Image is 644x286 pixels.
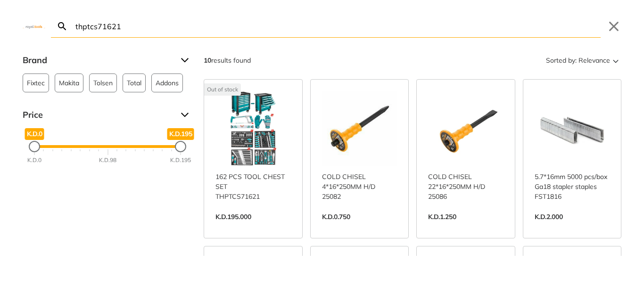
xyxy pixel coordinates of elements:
img: Close [23,24,45,28]
strong: 10 [204,56,211,65]
button: Tolsen [89,74,117,92]
input: Search… [74,15,601,37]
div: Out of stock [204,83,241,96]
span: Addons [156,74,179,92]
span: Relevance [578,53,610,68]
button: Makita [55,74,83,92]
span: Total [127,74,141,92]
span: Price [23,107,173,123]
button: Sorted by:Relevance Sort [544,53,621,68]
button: Total [123,74,146,92]
span: Makita [59,74,79,92]
div: K.D.98 [99,156,116,164]
button: Addons [151,74,183,92]
span: Fixtec [27,74,45,92]
span: Tolsen [93,74,113,92]
div: K.D.0 [27,156,41,164]
div: K.D.195 [170,156,191,164]
div: results found [204,53,251,68]
button: Fixtec [23,74,49,92]
button: Close [606,19,621,34]
svg: Sort [610,55,621,66]
span: Brand [23,53,173,68]
svg: Search [57,21,68,32]
div: Minimum Price [29,141,40,152]
div: Maximum Price [175,141,186,152]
